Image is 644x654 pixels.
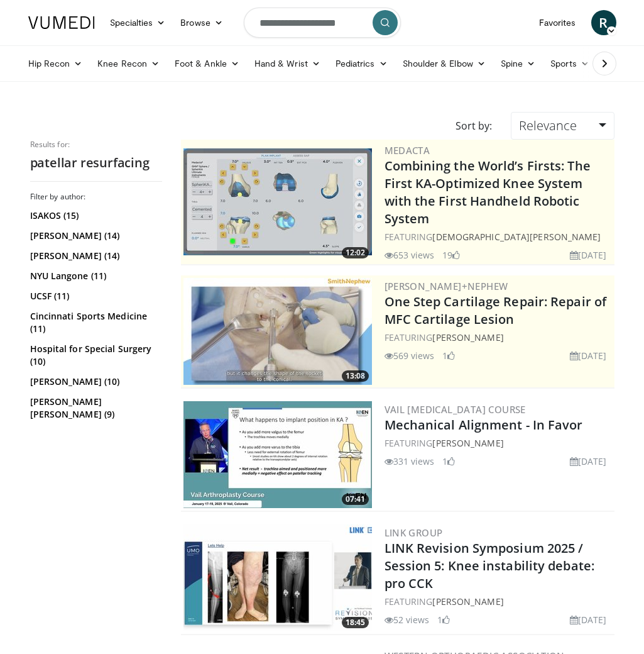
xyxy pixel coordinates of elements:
[30,230,159,242] a: [PERSON_NAME] (14)
[385,455,435,468] li: 331 views
[570,613,607,626] li: [DATE]
[30,140,162,150] p: Results for:
[385,416,583,433] a: Mechanical Alignment - In Favor
[442,455,455,468] li: 1
[21,51,90,76] a: Hip Recon
[570,248,607,262] li: [DATE]
[342,494,369,505] span: 07:41
[244,8,401,38] input: Search topics, interventions
[570,349,607,362] li: [DATE]
[385,595,612,608] div: FEATURING
[247,51,328,76] a: Hand & Wrist
[395,51,493,76] a: Shoulder & Elbow
[342,247,369,258] span: 12:02
[30,250,159,262] a: [PERSON_NAME] (14)
[102,10,173,35] a: Specialties
[30,375,159,388] a: [PERSON_NAME] (10)
[570,455,607,468] li: [DATE]
[30,192,162,202] h3: Filter by author:
[437,613,450,626] li: 1
[28,16,95,29] img: VuMedi Logo
[385,436,612,450] div: FEATURING
[328,51,395,76] a: Pediatrics
[30,310,159,335] a: Cincinnati Sports Medicine (11)
[183,524,372,631] img: 4998a74a-3ece-40ce-aae1-7b8db1e98913.300x170_q85_crop-smart_upscale.jpg
[446,112,501,140] div: Sort by:
[173,10,231,35] a: Browse
[543,51,597,76] a: Sports
[342,370,369,382] span: 13:08
[342,617,369,628] span: 18:45
[385,613,430,626] li: 52 views
[183,278,372,385] a: 13:08
[30,155,162,171] h2: patellar resurfacing
[511,112,614,140] a: Relevance
[385,403,526,416] a: Vail [MEDICAL_DATA] Course
[183,524,372,631] a: 18:45
[493,51,543,76] a: Spine
[30,270,159,282] a: NYU Langone (11)
[519,117,577,134] span: Relevance
[385,230,612,243] div: FEATURING
[183,148,372,255] a: 12:02
[432,596,503,607] a: [PERSON_NAME]
[385,293,607,328] a: One Step Cartilage Repair: Repair of MFC Cartilage Lesion
[385,157,591,227] a: Combining the World’s Firsts: The First KA-Optimized Knee System with the First Handheld Robotic ...
[385,280,508,292] a: [PERSON_NAME]+Nephew
[432,331,503,343] a: [PERSON_NAME]
[90,51,167,76] a: Knee Recon
[432,437,503,449] a: [PERSON_NAME]
[30,290,159,302] a: UCSF (11)
[432,231,601,243] a: [DEMOGRAPHIC_DATA][PERSON_NAME]
[385,331,612,344] div: FEATURING
[183,278,372,385] img: 304fd00c-f6f9-4ade-ab23-6f82ed6288c9.300x170_q85_crop-smart_upscale.jpg
[30,396,159,421] a: [PERSON_NAME] [PERSON_NAME] (9)
[183,148,372,255] img: aaf1b7f9-f888-4d9f-a252-3ca059a0bd02.300x170_q85_crop-smart_upscale.jpg
[532,10,584,35] a: Favorites
[385,248,435,262] li: 653 views
[385,349,435,362] li: 569 views
[385,526,443,539] a: LINK Group
[30,343,159,368] a: Hospital for Special Surgery (10)
[30,209,159,222] a: ISAKOS (15)
[442,248,460,262] li: 19
[385,540,595,592] a: LINK Revision Symposium 2025 / Session 5: Knee instability debate: pro CCK
[167,51,247,76] a: Foot & Ankle
[183,401,372,508] a: 07:41
[183,401,372,508] img: 879dea95-e78f-4e79-ba14-d6dd775e651e.300x170_q85_crop-smart_upscale.jpg
[591,10,616,35] a: R
[385,144,430,157] a: Medacta
[442,349,455,362] li: 1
